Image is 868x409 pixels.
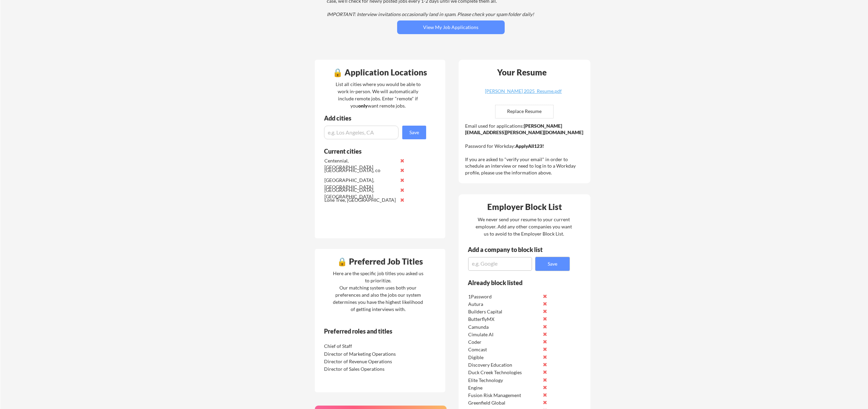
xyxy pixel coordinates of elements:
[475,216,573,237] div: We never send your resume to your current employer. Add any other companies you want us to avoid ...
[324,358,396,365] div: Director of Revenue Operations
[468,301,540,308] div: Autura
[468,280,560,286] div: Already block listed
[331,270,425,313] div: Here are the specific job titles you asked us to prioritize. Our matching system uses both your p...
[465,123,583,136] strong: [PERSON_NAME][EMAIL_ADDRESS][PERSON_NAME][DOMAIN_NAME]
[468,392,540,399] div: Fusion Risk Management
[317,68,444,76] div: 🔒 Application Locations
[324,148,419,154] div: Current cities
[468,399,540,406] div: Greenfield Global
[468,316,540,323] div: ButterflyMX
[324,157,396,171] div: Centennial, [GEOGRAPHIC_DATA]
[324,351,396,357] div: Director of Marketing Operations
[461,203,588,211] div: Employer Block List
[324,328,417,334] div: Preferred roles and titles
[468,324,540,330] div: Camunda
[324,197,396,203] div: Lone Tree, [GEOGRAPHIC_DATA]
[468,339,540,345] div: Coder
[468,377,540,384] div: Elite Technology
[402,126,426,139] button: Save
[331,81,425,109] div: List all cities where you would be able to work in-person. We will automatically include remote j...
[468,331,540,338] div: Cimulate AI
[515,143,544,149] strong: ApplyAll123!
[324,167,396,174] div: [GEOGRAPHIC_DATA], co
[488,68,556,76] div: Your Resume
[327,11,534,17] em: IMPORTANT: Interview invitations occasionally land in spam. Please check your spam folder daily!
[468,293,540,300] div: 1Password
[468,246,553,253] div: Add a company to block list
[324,187,396,200] div: [GEOGRAPHIC_DATA], [GEOGRAPHIC_DATA]
[324,177,396,190] div: [GEOGRAPHIC_DATA], [GEOGRAPHIC_DATA]
[358,103,368,109] strong: only
[468,362,540,368] div: Discovery Education
[468,308,540,315] div: Builders Capital
[468,384,540,391] div: Engine
[535,257,570,271] button: Save
[324,343,396,350] div: Chief of Staff
[483,89,564,94] div: [PERSON_NAME] 2025_Resume.pdf
[483,89,564,99] a: [PERSON_NAME] 2025_Resume.pdf
[324,115,428,121] div: Add cities
[468,369,540,376] div: Duck Creek Technologies
[397,20,505,34] button: View My Job Applications
[317,257,444,266] div: 🔒 Preferred Job Titles
[465,123,586,176] div: Email used for applications: Password for Workday: If you are asked to "verify your email" in ord...
[324,126,398,139] input: e.g. Los Angeles, CA
[468,346,540,353] div: Comcast
[468,354,540,361] div: Digible
[324,366,396,372] div: Director of Sales Operations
